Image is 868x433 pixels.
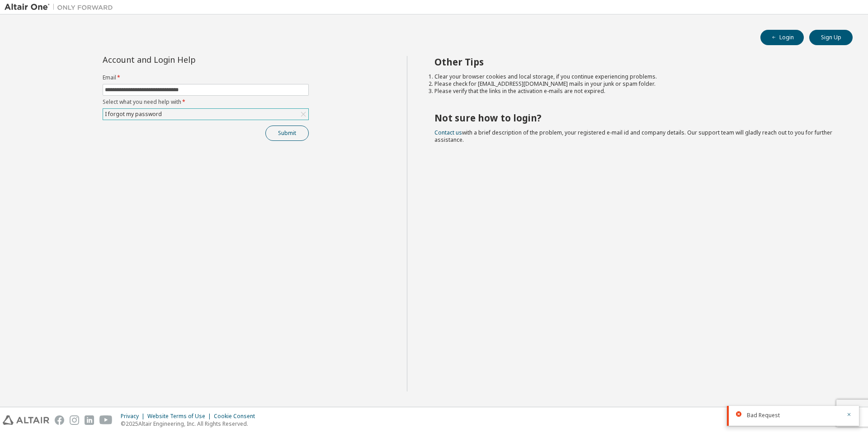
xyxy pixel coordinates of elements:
img: youtube.svg [99,415,113,425]
div: Website Terms of Use [147,413,214,420]
li: Clear your browser cookies and local storage, if you continue experiencing problems. [434,73,837,80]
p: © 2025 Altair Engineering, Inc. All Rights Reserved. [121,420,260,428]
div: I forgot my password [103,109,308,120]
label: Email [103,74,309,81]
img: linkedin.svg [85,415,94,425]
button: Login [760,30,804,45]
li: Please verify that the links in the activation e-mails are not expired. [434,88,837,95]
h2: Other Tips [434,56,837,68]
div: Privacy [121,413,147,420]
li: Please check for [EMAIL_ADDRESS][DOMAIN_NAME] mails in your junk or spam folder. [434,80,837,88]
button: Sign Up [809,30,853,45]
h2: Not sure how to login? [434,112,837,124]
div: Account and Login Help [103,56,268,63]
img: Altair One [5,3,118,12]
div: Cookie Consent [214,413,260,420]
div: I forgot my password [104,109,163,119]
span: Bad Request [747,412,780,419]
span: with a brief description of the problem, your registered e-mail id and company details. Our suppo... [434,129,832,144]
img: facebook.svg [55,415,64,425]
button: Submit [265,126,309,141]
img: instagram.svg [70,415,79,425]
img: altair_logo.svg [3,415,49,425]
label: Select what you need help with [103,98,309,106]
a: Contact us [434,129,462,136]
